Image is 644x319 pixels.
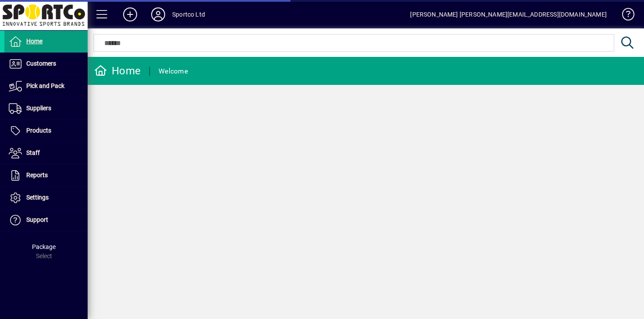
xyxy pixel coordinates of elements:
[26,105,51,112] span: Suppliers
[144,7,172,22] button: Profile
[26,127,51,134] span: Products
[26,172,48,179] span: Reports
[159,64,188,78] div: Welcome
[116,7,144,22] button: Add
[26,60,56,67] span: Customers
[4,98,88,119] a: Suppliers
[4,165,88,186] a: Reports
[4,209,88,231] a: Support
[26,82,64,89] span: Pick and Pack
[26,194,49,201] span: Settings
[4,53,88,75] a: Customers
[4,75,88,97] a: Pick and Pack
[26,216,48,223] span: Support
[4,142,88,164] a: Staff
[26,149,40,156] span: Staff
[616,2,633,30] a: Knowledge Base
[94,64,141,78] div: Home
[410,7,607,21] div: [PERSON_NAME] [PERSON_NAME][EMAIL_ADDRESS][DOMAIN_NAME]
[4,187,88,209] a: Settings
[172,7,205,21] div: Sportco Ltd
[26,38,42,45] span: Home
[32,243,56,250] span: Package
[4,120,88,142] a: Products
